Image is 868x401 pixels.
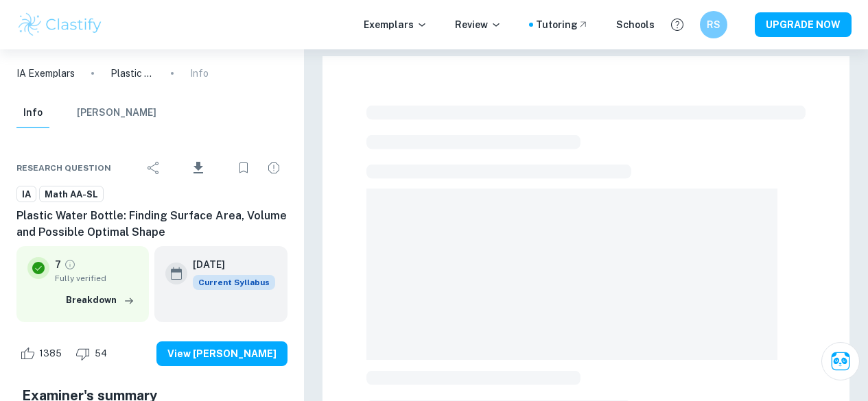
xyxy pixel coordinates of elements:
[260,154,288,182] div: Report issue
[110,66,154,81] p: Plastic Water Bottle: Finding Surface Area, Volume and Possible Optimal Shape
[140,154,167,182] div: Share
[64,258,76,271] a: Grade fully verified
[230,154,257,182] div: Bookmark
[16,186,36,203] a: IA
[193,275,275,290] div: This exemplar is based on the current syllabus. Feel free to refer to it for inspiration/ideas wh...
[55,272,138,284] span: Fully verified
[72,343,115,365] div: Dislike
[16,66,75,81] a: IA Exemplars
[55,257,61,272] p: 7
[16,343,69,365] div: Like
[755,12,852,37] button: UPGRADE NOW
[706,17,722,32] h6: RS
[156,341,288,366] button: View [PERSON_NAME]
[62,290,138,311] button: Breakdown
[16,208,288,241] h6: Plastic Water Bottle: Finding Surface Area, Volume and Possible Optimal Shape
[32,347,69,361] span: 1385
[455,17,502,32] p: Review
[39,186,104,203] a: Math AA-SL
[364,17,427,32] p: Exemplars
[190,66,209,81] p: Info
[16,98,49,128] button: Info
[536,17,589,32] a: Tutoring
[666,13,689,36] button: Help and Feedback
[170,150,227,186] div: Download
[87,347,115,361] span: 54
[193,257,264,272] h6: [DATE]
[193,275,275,290] span: Current Syllabus
[40,188,103,202] span: Math AA-SL
[77,98,156,128] button: [PERSON_NAME]
[16,11,104,38] img: Clastify logo
[616,17,655,32] a: Schools
[700,11,727,38] button: RS
[17,188,36,202] span: IA
[821,342,860,380] button: Ask Clai
[16,162,111,174] span: Research question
